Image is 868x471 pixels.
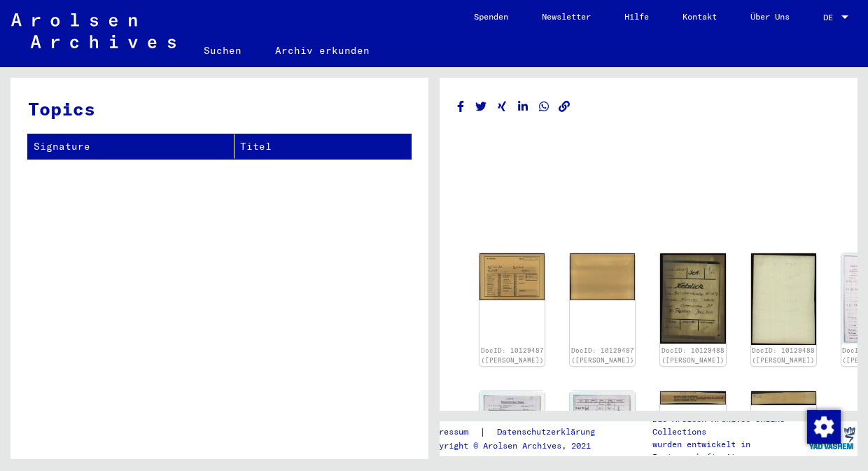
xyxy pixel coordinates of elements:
img: 002.jpg [570,253,635,300]
button: Share on Facebook [454,98,468,115]
a: DocID: 10129488 ([PERSON_NAME]) [752,346,815,364]
img: yv_logo.png [806,421,858,456]
th: Signature [28,134,234,159]
button: Copy link [557,98,572,115]
th: Titel [234,134,411,159]
a: DocID: 10129487 ([PERSON_NAME]) [481,346,544,364]
p: Copyright © Arolsen Archives, 2021 [424,440,612,452]
a: Archiv erkunden [258,34,386,67]
a: Impressum [424,425,479,440]
button: Share on LinkedIn [516,98,531,115]
img: 001.jpg [660,391,725,405]
button: Share on WhatsApp [537,98,552,115]
button: Share on Twitter [474,98,489,115]
p: wurden entwickelt in Partnerschaft mit [652,438,805,463]
img: Zustimmung ändern [807,410,841,444]
img: 002.jpg [751,253,816,344]
a: Datenschutzerklärung [486,425,612,440]
div: | [424,425,612,440]
a: Suchen [187,34,258,67]
a: DocID: 10129487 ([PERSON_NAME]) [571,346,634,364]
img: 001.jpg [479,253,545,300]
img: Arolsen_neg.svg [11,13,176,48]
a: DocID: 10129488 ([PERSON_NAME]) [661,346,724,364]
p: Die Arolsen Archives Online-Collections [652,413,805,438]
h3: Topics [28,95,410,122]
button: Share on Xing [495,98,510,115]
span: DE [823,13,839,22]
img: 002.jpg [751,391,816,405]
img: 001.jpg [660,253,725,344]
